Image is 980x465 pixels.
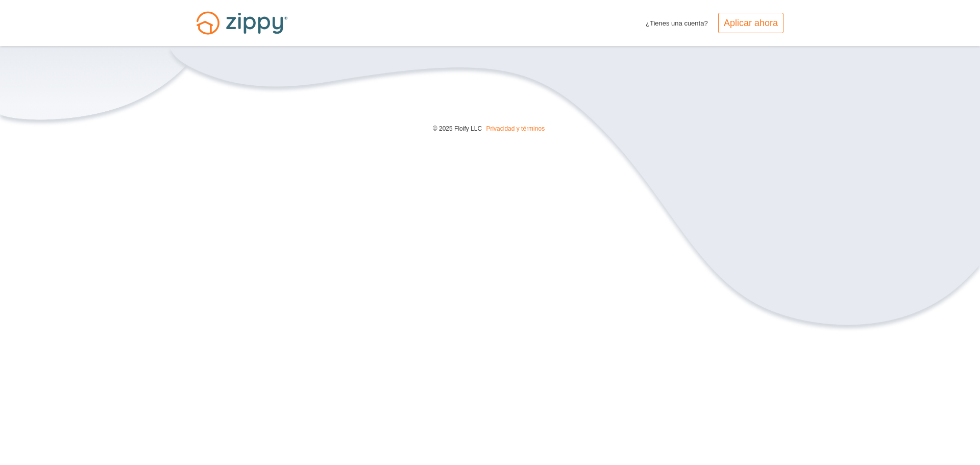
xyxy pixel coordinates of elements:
[486,125,545,132] a: Privacidad y términos
[646,19,708,27] font: ¿Tienes una cuenta?
[718,13,783,33] a: Aplicar ahora
[433,125,482,132] font: © 2025 Floify LLC
[724,18,778,28] font: Aplicar ahora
